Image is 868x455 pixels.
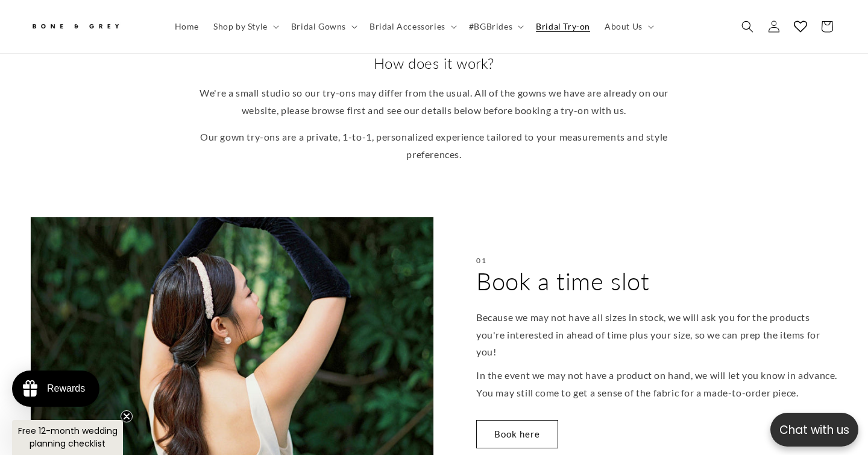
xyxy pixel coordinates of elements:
[734,13,761,40] summary: Search
[284,14,362,39] summary: Bridal Gowns
[476,420,558,448] a: Book here
[206,14,284,39] summary: Shop by Style
[536,21,590,32] span: Bridal Try-on
[26,12,156,41] a: Bone and Grey Bridal
[199,129,669,164] p: Our gown try-ons are a private, 1-to-1, personalized experience tailored to your measurements and...
[770,413,858,447] button: Open chatbox
[770,421,858,439] p: Chat with us
[476,256,486,265] p: 01
[199,54,669,72] h2: How does it work?
[469,21,512,32] span: #BGBrides
[18,425,118,450] span: Free 12-month wedding planning checklist
[529,14,597,39] a: Bridal Try-on
[213,21,268,32] span: Shop by Style
[476,309,838,361] p: Because we may not have all sizes in stock, we will ask you for the products you're interested in...
[476,367,838,402] p: In the event we may not have a product on hand, we will let you know in advance. You may still co...
[291,21,346,32] span: Bridal Gowns
[605,21,643,32] span: About Us
[12,420,123,455] div: Free 12-month wedding planning checklistClose teaser
[476,266,650,297] h2: Book a time slot
[47,383,85,394] div: Rewards
[462,14,529,39] summary: #BGBrides
[362,14,462,39] summary: Bridal Accessories
[597,14,659,39] summary: About Us
[30,17,121,37] img: Bone and Grey Bridal
[370,21,445,32] span: Bridal Accessories
[121,410,133,422] button: Close teaser
[199,84,669,119] p: We're a small studio so our try-ons may differ from the usual. All of the gowns we have are alrea...
[168,14,206,39] a: Home
[175,21,199,32] span: Home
